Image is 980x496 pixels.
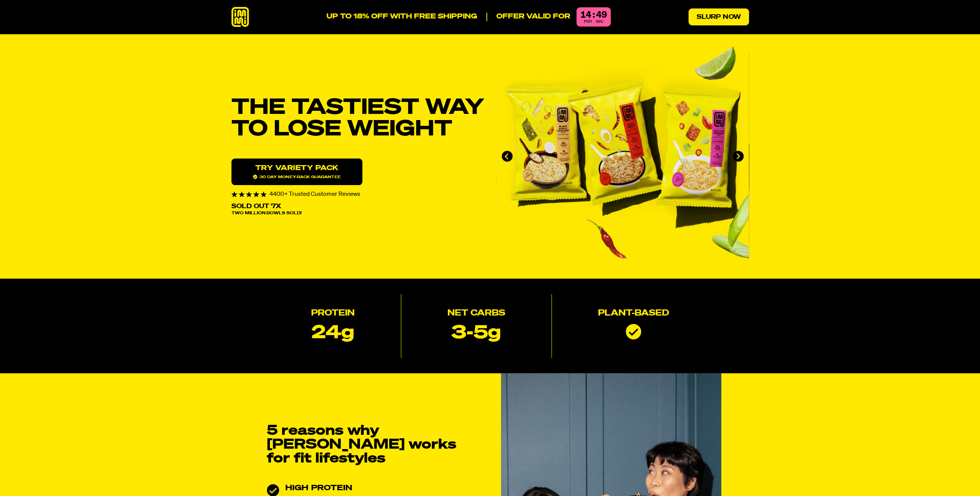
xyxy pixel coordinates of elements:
[285,484,472,492] h3: HIGH PROTEIN
[496,46,749,266] li: 1 of 4
[4,460,81,492] iframe: Marketing Popup
[496,46,749,266] div: immi slideshow
[584,19,592,24] span: min
[231,97,484,140] h1: THE TASTIEST WAY TO LOSE WEIGHT
[733,151,744,162] button: Next slide
[596,19,603,24] span: sec
[312,324,354,342] p: 24g
[267,424,459,466] h2: 5 reasons why [PERSON_NAME] works for fit lifestyles
[596,10,607,20] div: 49
[327,13,477,21] p: UP TO 18% OFF WITH FREE SHIPPING
[231,191,484,197] div: 4400+ Trusted Customer Reviews
[580,10,591,20] div: 14
[502,151,513,162] button: Go to last slide
[593,10,595,20] div: :
[689,8,749,25] a: Slurp Now
[598,309,669,318] h2: Plant-based
[253,175,341,179] span: 30 day money-back guarantee
[231,159,362,185] a: Try variety Pack30 day money-back guarantee
[486,13,570,21] p: Offer valid for
[451,324,501,342] p: 3-5g
[231,211,302,215] span: Two Million Bowls Sold!
[447,309,505,318] h2: Net Carbs
[231,204,281,210] p: Sold Out 7X
[311,309,355,318] h2: Protein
